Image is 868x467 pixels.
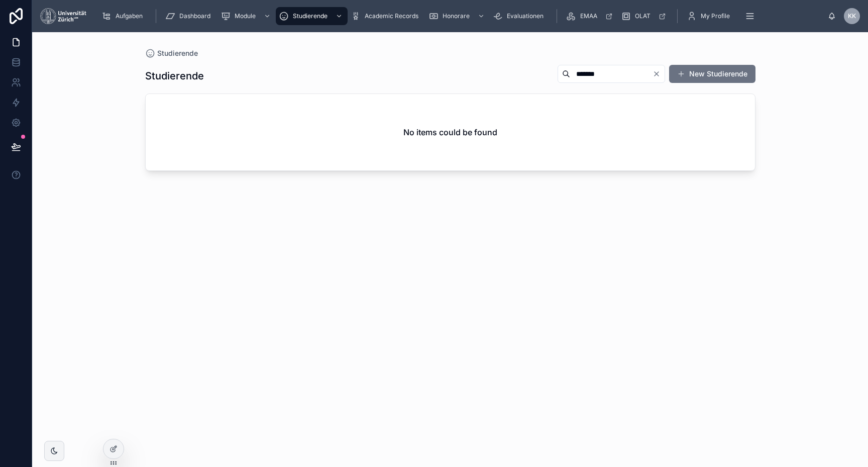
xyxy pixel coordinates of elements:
h1: Studierende [145,69,204,83]
span: Studierende [293,12,328,20]
span: OLAT [635,12,650,20]
a: Academic Records [348,7,425,25]
div: scrollable content [94,5,828,27]
a: Module [218,7,276,25]
a: Aufgaben [98,7,150,25]
a: EMAA [563,7,618,25]
a: Studierende [276,7,348,25]
span: Dashboard [179,12,210,20]
span: Evaluationen [507,12,544,20]
span: My Profile [701,12,730,20]
a: Studierende [145,48,198,58]
span: Aufgaben [116,12,143,20]
span: EMAA [580,12,597,20]
a: Honorare [425,7,490,25]
h2: No items could be found [403,126,497,138]
span: KK [848,12,856,20]
img: App logo [40,8,86,24]
a: My Profile [684,7,737,25]
span: Module [235,12,256,20]
a: Dashboard [162,7,218,25]
button: New Studierende [669,65,755,83]
span: Studierende [157,48,198,58]
button: Clear [653,70,665,78]
a: Evaluationen [490,7,551,25]
span: Honorare [443,12,470,20]
a: OLAT [618,7,671,25]
span: Academic Records [365,12,418,20]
